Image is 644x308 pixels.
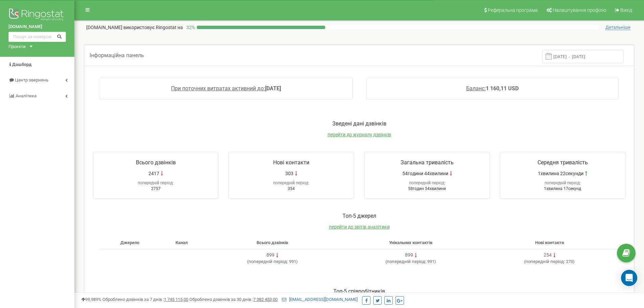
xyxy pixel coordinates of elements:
span: Вихід [620,7,632,13]
div: 254 [544,252,552,259]
span: Інформаційна панель [90,52,144,58]
span: попередній період: [273,181,309,185]
span: Загальна тривалість [401,159,454,166]
span: 1хвилина 17секунд [544,186,581,191]
span: Джерело [120,240,139,245]
u: 7 382 453,00 [253,297,278,302]
span: ( 991 ) [385,259,436,264]
span: Середня тривалість [538,159,588,166]
div: Проєкти [8,44,26,50]
span: Toп-5 співробітників [333,288,385,294]
span: 99,989% [81,297,101,302]
span: Детальніше [605,25,630,30]
span: Баланс: [466,85,486,92]
span: ( 991 ) [247,259,298,264]
span: Оброблено дзвінків за 7 днів : [102,297,188,302]
span: 2417 [148,170,159,177]
u: 1 745 115,00 [164,297,188,302]
img: Ringostat logo [8,7,66,24]
input: Пошук за номером [8,32,66,42]
span: 1хвилина 22секунди [538,170,583,177]
span: попередній період: [525,259,565,264]
span: Дашборд [12,62,31,67]
span: 303 [285,170,293,177]
span: Toп-5 джерел [342,213,376,219]
div: 899 [405,252,413,259]
span: 54години 44хвилини [402,170,448,177]
span: Канал [175,240,188,245]
span: Всього дзвінків [136,159,176,166]
span: Нові контакти [535,240,564,245]
span: Аналiтика [16,93,37,98]
a: При поточних витратах активний до:[DATE] [171,85,281,92]
p: [DOMAIN_NAME] [86,24,183,31]
a: перейти до звітів аналітики [329,224,390,230]
a: [EMAIL_ADDRESS][DOMAIN_NAME] [282,297,358,302]
span: Всього дзвінків [257,240,288,245]
span: Реферальна програма [488,7,538,13]
span: Налаштування профілю [553,7,606,13]
a: Баланс:1 160,11 USD [466,85,519,92]
div: Open Intercom Messenger [621,270,637,286]
span: попередній період: [545,181,581,185]
span: 58годин 54хвилини [408,186,446,191]
span: Нові контакти [273,159,309,166]
span: 354 [288,186,295,191]
div: 899 [266,252,275,259]
span: попередній період: [387,259,426,264]
a: [DOMAIN_NAME] [8,24,66,30]
span: Оброблено дзвінків за 30 днів : [189,297,278,302]
span: Унікальних контактів [389,240,432,245]
span: ( 270 ) [524,259,575,264]
span: При поточних витратах активний до: [171,85,265,92]
p: 32 % [183,24,197,31]
a: перейти до журналу дзвінків [328,132,391,137]
span: попередній період: [409,181,445,185]
span: Зведені дані дзвінків [332,120,386,127]
span: Центр звернень [15,77,48,82]
span: використовує Ringostat на [123,25,183,30]
span: попередній період: [248,259,288,264]
span: попередній період: [138,181,174,185]
span: 2757 [151,186,161,191]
